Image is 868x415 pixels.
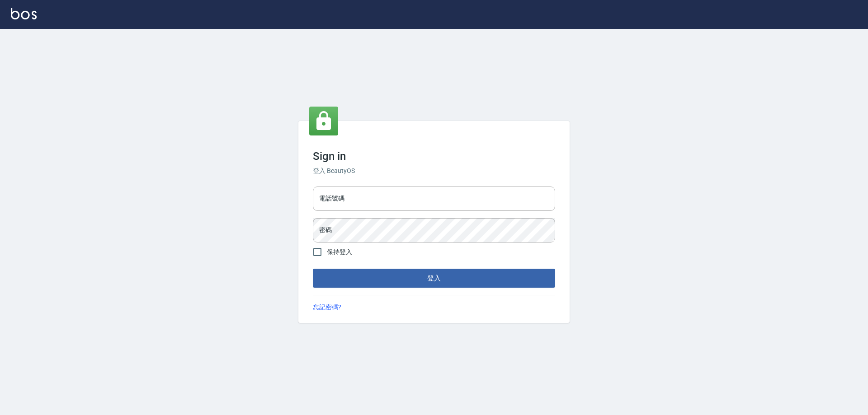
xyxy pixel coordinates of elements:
button: 登入 [313,269,555,288]
span: 保持登入 [327,247,352,257]
h3: Sign in [313,150,555,163]
h6: 登入 BeautyOS [313,166,555,176]
a: 忘記密碼? [313,303,341,312]
img: Logo [11,8,37,19]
